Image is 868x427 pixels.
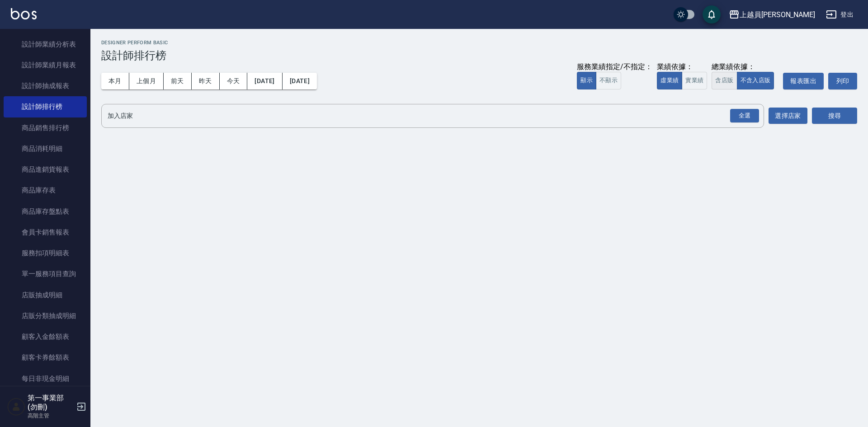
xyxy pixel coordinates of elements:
[712,72,737,89] button: 含店販
[4,96,87,117] a: 設計師排行榜
[192,73,220,89] button: 昨天
[4,222,87,243] a: 會員卡銷售報表
[728,107,761,125] button: Open
[7,398,25,416] img: Person
[4,263,87,284] a: 單一服務項目查詢
[737,72,774,89] button: 不含入店販
[11,8,37,19] img: Logo
[129,73,164,89] button: 上個月
[4,305,87,326] a: 店販分類抽成明細
[4,285,87,305] a: 店販抽成明細
[577,72,596,89] button: 顯示
[4,368,87,389] a: 每日非現金明細
[783,73,824,89] button: 報表匯出
[4,159,87,180] a: 商品進銷貨報表
[712,62,778,72] div: 總業績依據：
[283,73,317,89] button: [DATE]
[101,49,857,62] h3: 設計師排行榜
[101,40,857,46] h2: Designer Perform Basic
[812,108,857,124] button: 搜尋
[220,73,248,89] button: 今天
[703,5,721,23] button: save
[101,73,129,89] button: 本月
[828,73,857,89] button: 列印
[596,72,621,89] button: 不顯示
[28,394,74,412] h5: 第一事業部 (勿刪)
[769,108,807,124] button: 選擇店家
[4,201,87,222] a: 商品庫存盤點表
[657,72,682,89] button: 虛業績
[730,109,759,123] div: 全選
[105,108,746,124] input: 店家名稱
[4,138,87,159] a: 商品消耗明細
[4,180,87,201] a: 商品庫存表
[822,6,857,23] button: 登出
[4,326,87,347] a: 顧客入金餘額表
[725,5,819,24] button: 上越員[PERSON_NAME]
[164,73,192,89] button: 前天
[4,55,87,75] a: 設計師業績月報表
[4,34,87,55] a: 設計師業績分析表
[4,117,87,138] a: 商品銷售排行榜
[740,9,815,20] div: 上越員[PERSON_NAME]
[4,347,87,368] a: 顧客卡券餘額表
[657,62,707,72] div: 業績依據：
[682,72,707,89] button: 實業績
[28,412,74,420] p: 高階主管
[247,73,282,89] button: [DATE]
[4,75,87,96] a: 設計師抽成報表
[577,62,652,72] div: 服務業績指定/不指定：
[4,243,87,263] a: 服務扣項明細表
